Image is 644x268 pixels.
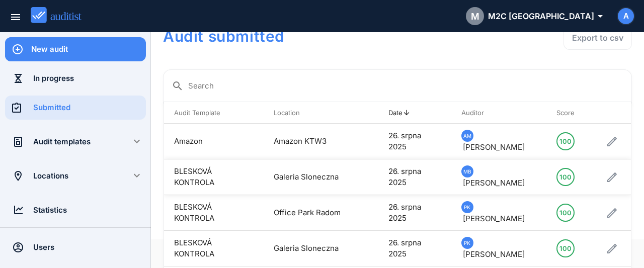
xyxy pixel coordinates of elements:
div: Export to csv [572,32,623,44]
td: 26. srpna 2025 [378,159,451,195]
td: BLESKOVÁ KONTROLA [164,159,264,195]
td: Amazon KTW3 [264,124,359,159]
div: Audit templates [33,136,118,147]
a: Locations [5,164,118,188]
span: [PERSON_NAME] [463,214,525,223]
th: : Not sorted. [358,102,378,124]
span: PK [464,202,470,213]
img: auditist_logo_new.svg [31,7,91,24]
i: arrow_upward [403,109,411,117]
button: MM2C [GEOGRAPHIC_DATA] [458,4,610,28]
span: [PERSON_NAME] [463,249,525,259]
th: Location: Not sorted. Activate to sort ascending. [264,102,359,124]
span: PK [464,237,470,248]
div: Users [33,242,146,253]
div: 100 [559,205,572,221]
th: Auditor: Not sorted. Activate to sort ascending. [451,102,546,124]
div: New audit [31,44,146,55]
th: Audit Template: Not sorted. Activate to sort ascending. [164,102,264,124]
input: Search [188,78,623,94]
i: arrow_drop_down_outlined [594,10,602,22]
span: A [623,11,629,22]
i: keyboard_arrow_down [131,169,143,182]
span: MB [463,166,471,177]
span: [PERSON_NAME] [463,142,525,152]
i: menu [10,11,22,23]
td: 26. srpna 2025 [378,195,451,231]
td: Office Park Radom [264,195,359,231]
td: Galeria Sloneczna [264,159,359,195]
span: [PERSON_NAME] [463,178,525,188]
a: In progress [5,66,146,91]
td: BLESKOVÁ KONTROLA [164,195,264,231]
th: : Not sorted. [593,102,631,124]
th: Date: Sorted descending. Activate to remove sorting. [378,102,451,124]
a: Audit templates [5,130,118,154]
a: Statistics [5,198,146,222]
button: Export to csv [563,26,632,50]
div: 100 [559,240,572,256]
a: Submitted [5,96,146,120]
div: 100 [559,133,572,149]
span: M [471,10,479,23]
th: Score: Not sorted. Activate to sort ascending. [546,102,593,124]
td: Amazon [164,124,264,159]
td: Galeria Sloneczna [264,231,359,266]
div: M2C [GEOGRAPHIC_DATA] [466,7,602,25]
div: In progress [33,73,146,84]
div: Locations [33,170,118,182]
a: Users [5,235,146,259]
button: A [617,7,635,25]
td: BLESKOVÁ KONTROLA [164,231,264,266]
td: 26. srpna 2025 [378,124,451,159]
span: AM [463,130,471,141]
h1: Audit submitted [163,26,444,47]
i: search [172,80,184,92]
td: 26. srpna 2025 [378,231,451,266]
i: keyboard_arrow_down [131,135,143,147]
div: Statistics [33,205,146,216]
div: Submitted [33,102,146,113]
div: 100 [559,169,572,185]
